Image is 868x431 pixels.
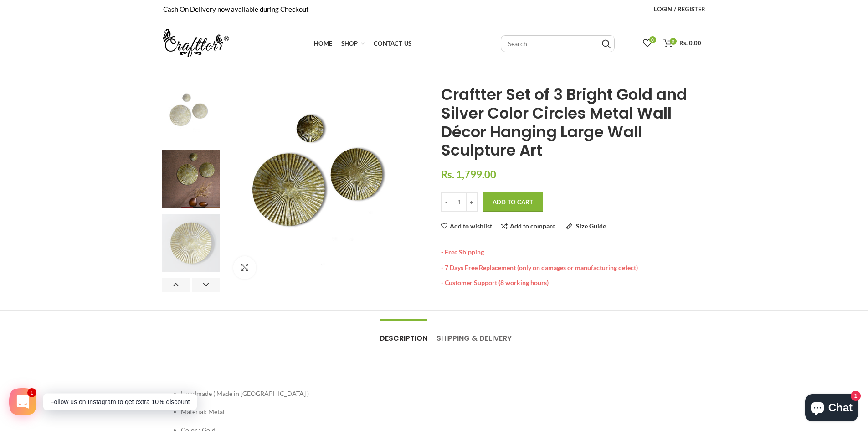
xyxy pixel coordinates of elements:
[337,34,369,52] a: Shop
[576,222,606,230] span: Size Guide
[441,192,452,212] input: -
[638,34,657,52] a: 0
[192,278,220,292] button: Next
[510,222,555,230] span: Add to compare
[466,192,478,212] input: +
[314,40,332,47] span: Home
[441,168,496,181] span: Rs. 1,799.00
[441,223,492,229] a: Add to wishlist
[162,214,220,272] img: CMWA-55-3_150x_crop_center.jpg
[181,389,309,397] span: Handmade ( Made in [GEOGRAPHIC_DATA] )
[31,391,33,394] span: 1
[162,278,190,292] button: Previous
[802,394,861,424] inbox-online-store-chat: Shopify online store chat
[501,223,555,230] a: Add to compare
[602,39,611,48] input: Search
[437,320,512,348] a: Shipping & Delivery
[380,320,427,348] a: Description
[374,40,411,47] span: Contact Us
[501,35,615,52] input: Search
[649,36,656,43] span: 0
[441,83,687,161] span: Craftter Set of 3 Bright Gold and Silver Color Circles Metal Wall Décor Hanging Large Wall Sculpt...
[679,39,701,47] span: Rs. 0.00
[181,408,225,415] span: Material: Metal
[437,333,512,343] span: Shipping & Delivery
[369,34,416,52] a: Contact Us
[566,223,606,230] a: Size Guide
[450,223,492,229] span: Add to wishlist
[659,34,706,52] a: 0 Rs. 0.00
[380,333,427,343] span: Description
[162,150,220,208] img: CMWA-55-2_150x_crop_center.jpg
[670,38,677,45] span: 0
[441,239,706,287] div: - Free Shipping - 7 Days Free Replacement (only on damages or manufacturing defect) - Customer Su...
[341,40,358,47] span: Shop
[309,34,337,52] a: Home
[483,192,543,212] button: Add to Cart
[654,5,705,13] span: Login / Register
[162,85,220,143] img: CMWA-55-1_150x_crop_center.jpg
[163,29,229,57] img: craftter.com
